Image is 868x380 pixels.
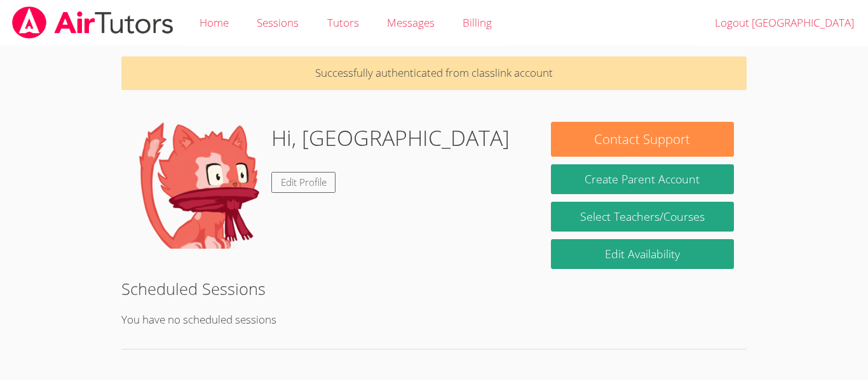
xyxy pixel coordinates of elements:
[271,122,510,154] h1: Hi, [GEOGRAPHIC_DATA]
[11,6,175,39] img: airtutors_banner-c4298cdbf04f3fff15de1276eac7730deb9818008684d7c2e4769d2f7ddbe033.png
[551,202,734,232] a: Select Teachers/Courses
[121,277,747,301] h2: Scheduled Sessions
[551,164,734,194] button: Create Parent Account
[121,311,747,329] p: You have no scheduled sessions
[134,122,261,249] img: default.png
[551,122,734,157] button: Contact Support
[121,56,747,90] p: Successfully authenticated from classlink account
[271,172,336,193] a: Edit Profile
[387,15,435,30] span: Messages
[551,239,734,269] a: Edit Availability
